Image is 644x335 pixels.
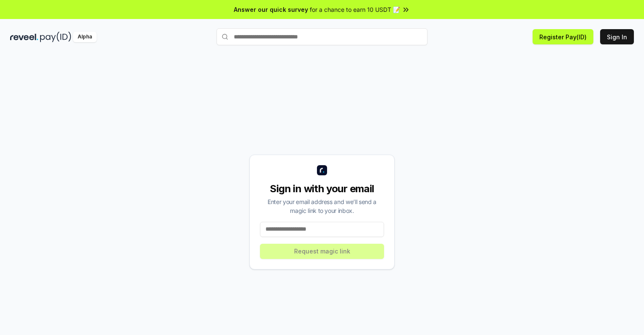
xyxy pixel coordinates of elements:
button: Sign In [600,29,634,44]
span: Answer our quick survey [234,5,308,14]
img: logo_small [317,165,327,175]
img: pay_id [40,32,71,42]
img: reveel_dark [10,32,38,42]
div: Enter your email address and we’ll send a magic link to your inbox. [260,197,384,215]
div: Sign in with your email [260,182,384,196]
span: for a chance to earn 10 USDT 📝 [310,5,400,14]
div: Alpha [73,32,97,42]
button: Register Pay(ID) [533,29,593,44]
